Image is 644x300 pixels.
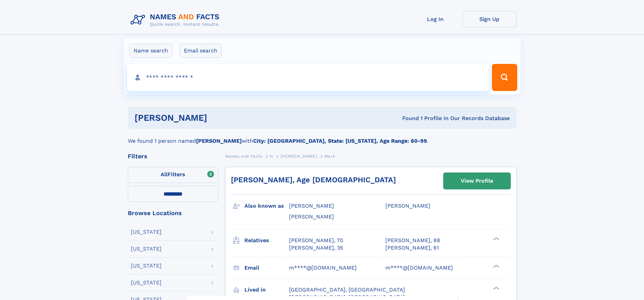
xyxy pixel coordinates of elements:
div: ❯ [492,264,500,268]
b: [PERSON_NAME] [196,138,242,144]
h3: Email [244,262,289,274]
label: Name search [129,44,172,58]
span: [PERSON_NAME] [289,203,334,209]
a: [PERSON_NAME], 35 [289,244,343,252]
span: [PERSON_NAME] [385,203,430,209]
div: [US_STATE] [131,263,162,269]
h3: Also known as [244,200,289,212]
div: ❯ [492,236,500,241]
div: We found 1 person named with . [128,129,517,145]
span: [GEOGRAPHIC_DATA], [GEOGRAPHIC_DATA] [289,286,405,293]
h3: Relatives [244,235,289,246]
a: [PERSON_NAME], 70 [289,237,343,244]
span: Mark [325,154,335,159]
input: search input [127,64,489,91]
img: Logo Names and Facts [128,11,225,29]
h3: Lived in [244,284,289,296]
a: [PERSON_NAME], Age [DEMOGRAPHIC_DATA] [231,176,396,184]
a: [PERSON_NAME], 88 [385,237,440,244]
div: Found 1 Profile In Our Records Database [305,115,510,122]
div: Filters [128,153,218,159]
a: View Profile [444,173,510,189]
span: H [270,154,273,159]
a: [PERSON_NAME], 61 [385,244,439,252]
div: [US_STATE] [131,280,162,285]
div: [US_STATE] [131,246,162,252]
a: H [270,152,273,160]
a: Sign Up [462,11,517,27]
a: Names and Facts [225,152,262,160]
h1: [PERSON_NAME] [135,114,305,122]
a: Log In [408,11,462,27]
a: [PERSON_NAME] [281,152,317,160]
button: Search Button [492,64,517,91]
label: Email search [180,44,222,58]
div: ❯ [492,286,500,290]
span: [PERSON_NAME] [281,154,317,159]
div: [US_STATE] [131,229,162,235]
span: [PERSON_NAME] [289,213,334,220]
b: City: [GEOGRAPHIC_DATA], State: [US_STATE], Age Range: 60-99 [253,138,427,144]
label: Filters [128,167,218,183]
div: View Profile [461,173,493,189]
span: All [161,171,168,178]
div: Browse Locations [128,210,218,216]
